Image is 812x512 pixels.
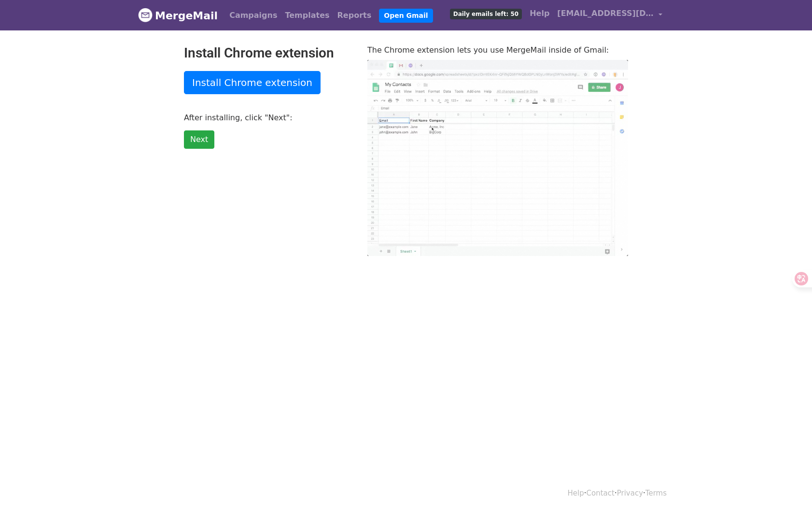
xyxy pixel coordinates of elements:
span: Daily emails left: 50 [450,9,522,19]
a: Help [568,489,584,498]
a: Terms [645,489,667,498]
a: [EMAIL_ADDRESS][DOMAIN_NAME] [553,4,666,27]
a: Contact [587,489,615,498]
a: Open Gmail [379,9,433,23]
p: The Chrome extension lets you use MergeMail inside of Gmail: [367,45,628,55]
p: After installing, click "Next": [184,113,353,123]
img: MergeMail logo [138,8,153,22]
a: Campaigns [225,6,281,25]
a: MergeMail [138,5,218,26]
a: Help [526,4,553,23]
span: [EMAIL_ADDRESS][DOMAIN_NAME] [557,8,654,19]
h2: Install Chrome extension [184,45,353,61]
a: Daily emails left: 50 [446,4,526,23]
a: Privacy [617,489,643,498]
a: Install Chrome extension [184,71,321,94]
a: Templates [281,6,333,25]
a: Reports [334,6,376,25]
a: Next [184,130,214,149]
